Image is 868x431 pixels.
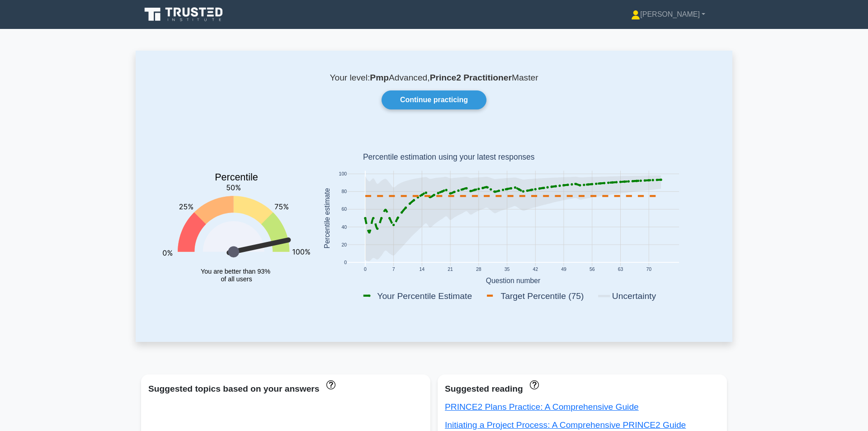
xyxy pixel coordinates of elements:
text: Percentile [215,172,258,183]
text: 56 [590,267,595,272]
a: Continue practicing [382,90,486,109]
div: Suggested topics based on your answers [148,382,423,396]
text: 60 [341,207,347,212]
text: 42 [533,267,538,272]
b: Pmp [370,73,389,82]
text: 14 [420,267,425,272]
p: Your level: Advanced, Master [157,72,711,83]
text: 20 [341,242,347,247]
text: 100 [339,172,347,177]
text: 80 [341,189,347,194]
text: Question number [486,277,541,284]
text: 21 [448,267,453,272]
text: 28 [476,267,481,272]
a: [PERSON_NAME] [609,5,727,24]
text: 35 [505,267,510,272]
text: 63 [618,267,623,272]
text: 0 [364,267,367,272]
a: PRINCE2 Plans Practice: A Comprehensive Guide [445,402,639,412]
text: 70 [646,267,651,272]
a: Initiating a Project Process: A Comprehensive PRINCE2 Guide [445,420,686,430]
tspan: of all users [221,275,252,283]
tspan: You are better than 93% [201,268,270,275]
text: 0 [344,260,347,265]
text: Percentile estimation using your latest responses [363,153,535,162]
a: These topics have been answered less than 50% correct. Topics disapear when you answer questions ... [324,379,335,389]
text: 40 [341,225,347,230]
text: 7 [392,267,395,272]
b: Prince2 Practitioner [430,73,512,82]
div: Suggested reading [445,382,720,396]
text: 49 [561,267,566,272]
a: These concepts have been answered less than 50% correct. The guides disapear when you answer ques... [528,379,539,389]
text: Percentile estimate [323,188,331,249]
